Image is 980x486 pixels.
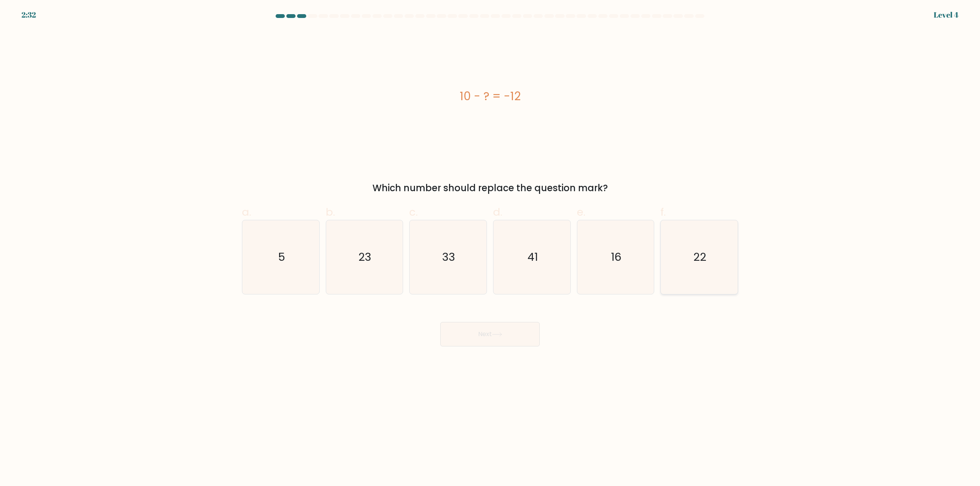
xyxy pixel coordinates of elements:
text: 22 [694,250,707,265]
text: 33 [443,250,456,265]
span: c. [409,205,418,219]
div: 10 - ? = -12 [242,88,738,105]
text: 41 [528,250,538,265]
span: f. [660,205,666,219]
div: 2:32 [21,9,36,21]
text: 16 [611,250,621,265]
text: 23 [359,250,372,265]
span: b. [326,205,335,219]
text: 5 [278,250,285,265]
span: a. [242,205,251,219]
span: d. [493,205,502,219]
button: Next [440,322,540,346]
div: Level 4 [934,9,959,21]
span: e. [577,205,585,219]
div: Which number should replace the question mark? [247,181,733,195]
